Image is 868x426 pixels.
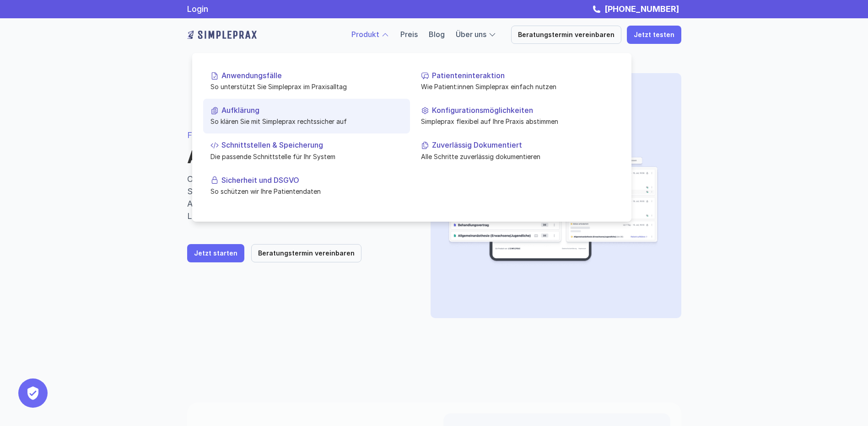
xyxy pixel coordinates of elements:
[432,141,613,149] p: Zuverlässig Dokumentiert
[456,30,486,39] a: Über uns
[432,106,613,115] p: Konfigurationsmöglichkeiten
[221,141,403,149] p: Schnittstellen & Speicherung
[421,151,613,161] p: Alle Schritte zuverlässig dokumentieren
[511,26,621,44] a: Beratungstermin vereinbaren
[194,250,237,257] p: Jetzt starten
[400,30,418,39] a: Preis
[210,82,403,91] p: So unterstützt Sie Simpleprax im Praxisalltag
[414,64,620,99] a: PatienteninteraktionWie Patient:innen Simpleprax einfach nutzen
[414,99,620,133] a: KonfigurationsmöglichkeitenSimpleprax flexibel auf Ihre Praxis abstimmen
[414,133,620,168] a: Zuverlässig DokumentiertAlle Schritte zuverlässig dokumentieren
[221,176,403,184] p: Sicherheit und DSGVO
[203,64,410,99] a: AnwendungsfälleSo unterstützt Sie Simpleprax im Praxisalltag
[187,173,409,222] p: Optimieren sie die Produktivität ihrer Praxis Simpleprax vereint strukturierte Anamnese, rechtssi...
[187,244,244,262] a: Jetzt starten
[221,71,403,80] p: Anwendungsfälle
[187,147,409,168] h1: Anwendungsfälle
[210,151,403,161] p: Die passende Schnittstelle für Ihr System
[221,106,403,115] p: Aufklärung
[421,117,613,126] p: Simpleprax flexibel auf Ihre Praxis abstimmen
[518,31,615,39] p: Beratungstermin vereinbaren
[203,133,410,168] a: Schnittstellen & SpeicherungDie passende Schnittstelle für Ihr System
[627,26,681,44] a: Jetzt testen
[351,30,379,39] a: Produkt
[604,4,679,14] strong: [PHONE_NUMBER]
[258,250,355,257] p: Beratungstermin vereinbaren
[187,4,208,14] a: Login
[187,129,409,141] p: FEATURE
[210,117,403,126] p: So klären Sie mit Simpleprax rechtssicher auf
[432,71,613,80] p: Patienteninteraktion
[203,99,410,133] a: AufklärungSo klären Sie mit Simpleprax rechtssicher auf
[429,30,445,39] a: Blog
[203,168,410,203] a: Sicherheit und DSGVOSo schützen wir Ihre Patientendaten
[634,31,674,39] p: Jetzt testen
[602,4,681,14] a: [PHONE_NUMBER]
[251,244,361,262] a: Beratungstermin vereinbaren
[421,82,613,91] p: Wie Patient:innen Simpleprax einfach nutzen
[210,186,403,196] p: So schützen wir Ihre Patientendaten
